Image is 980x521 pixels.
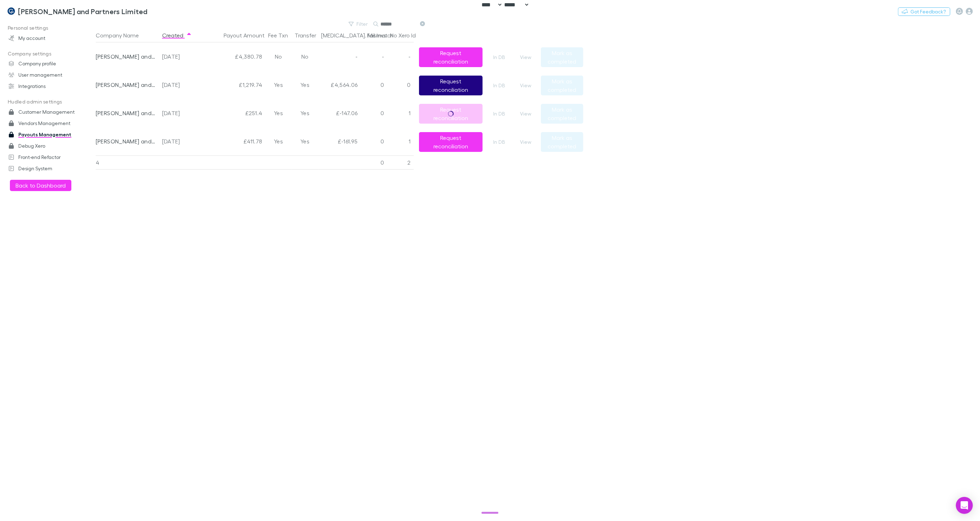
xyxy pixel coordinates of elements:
button: No Xero Id [390,28,424,42]
h3: [PERSON_NAME] and Partners Limited [18,7,148,16]
div: No [265,42,292,71]
div: 0 [361,99,387,127]
div: Yes [292,99,318,127]
a: In DB [488,138,510,146]
div: Yes [265,71,292,99]
div: [DATE] [162,127,199,155]
button: View [514,81,537,90]
div: 2 [387,155,414,170]
div: £-161.95 [318,127,361,155]
a: Vendors Management [1,118,94,129]
button: Company Name [96,28,147,42]
button: Got Feedback? [898,7,950,16]
button: Request reconciliation [419,76,483,95]
div: 1 [387,99,414,127]
p: Hudled admin settings [1,97,94,106]
div: [DATE] [162,71,199,99]
div: £4,380.78 [202,42,265,71]
div: £411.78 [202,127,265,155]
div: Yes [292,127,318,155]
div: 0 [387,71,414,99]
a: In DB [488,109,510,118]
div: 1 [387,127,414,155]
div: [DATE] [162,42,199,71]
a: [PERSON_NAME] and Partners Limited [3,3,152,20]
div: Yes [292,71,318,99]
a: Debug Xero [1,140,94,152]
div: 0 [361,127,387,155]
div: Yes [265,127,292,155]
button: [MEDICAL_DATA]. Mismatch [321,28,402,42]
div: £4,564.06 [318,71,361,99]
a: Integrations [1,81,94,92]
p: Personal settings [1,24,94,32]
a: Customer Management [1,106,94,118]
div: - [387,42,414,71]
button: Fail Invs [367,28,395,42]
div: Open Intercom Messenger [956,497,973,514]
button: Transfer [295,28,325,42]
a: Payouts Management [1,129,94,140]
a: User management [1,69,94,81]
button: Payout Amount [224,28,273,42]
div: [DATE] [162,99,199,127]
button: Mark as completed [541,132,583,152]
a: In DB [488,53,510,61]
button: Request reconciliation [419,104,483,124]
button: Mark as completed [541,47,583,67]
button: View [514,138,537,146]
div: - [361,42,387,71]
button: View [514,109,537,118]
button: Request reconciliation [419,132,483,152]
div: 4 [96,155,159,170]
div: No [292,42,318,71]
button: Filter [345,20,372,28]
div: [PERSON_NAME] and Partners Limited [96,99,157,127]
a: Design System [1,163,94,174]
button: Back to Dashboard [10,180,71,191]
div: [PERSON_NAME] and Partners Limited [96,42,157,71]
div: [PERSON_NAME] and Partners Limited [96,127,157,155]
a: In DB [488,81,510,90]
div: £251.4 [202,99,265,127]
div: 0 [361,71,387,99]
button: Mark as completed [541,76,583,95]
button: Created [162,28,192,42]
p: Company settings [1,49,94,58]
div: - [318,42,361,71]
div: £-147.06 [318,99,361,127]
button: View [514,53,537,61]
button: Mark as completed [541,104,583,124]
button: Fee Txn [268,28,296,42]
div: £1,219.74 [202,71,265,99]
a: Company profile [1,58,94,69]
img: Coates and Partners Limited's Logo [7,7,15,16]
button: Request reconciliation [419,47,483,67]
a: My account [1,32,94,44]
a: Front-end Refactor [1,152,94,163]
div: Yes [265,99,292,127]
div: 0 [361,155,387,170]
div: [PERSON_NAME] and Partners Limited [96,71,157,99]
